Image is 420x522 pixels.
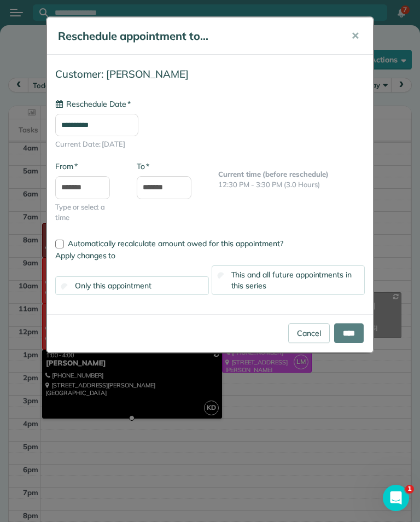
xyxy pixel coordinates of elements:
[351,30,359,42] span: ✕
[58,28,336,44] h5: Reschedule appointment to...
[55,250,365,261] label: Apply changes to
[137,161,149,172] label: To
[55,68,365,80] h4: Customer: [PERSON_NAME]
[231,270,352,291] span: This and all future appointments in this series
[217,272,224,279] input: This and all future appointments in this series
[55,139,365,150] span: Current Date: [DATE]
[61,283,68,290] input: Only this appointment
[383,485,409,511] iframe: Intercom live chat
[68,239,283,248] span: Automatically recalculate amount owed for this appointment?
[405,485,414,494] span: 1
[55,98,131,109] label: Reschedule Date
[218,170,329,178] b: Current time (before reschedule)
[55,202,120,223] span: Type or select a time
[288,323,330,343] a: Cancel
[75,281,151,291] span: Only this appointment
[218,179,365,190] p: 12:30 PM - 3:30 PM (3.0 Hours)
[55,161,78,172] label: From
